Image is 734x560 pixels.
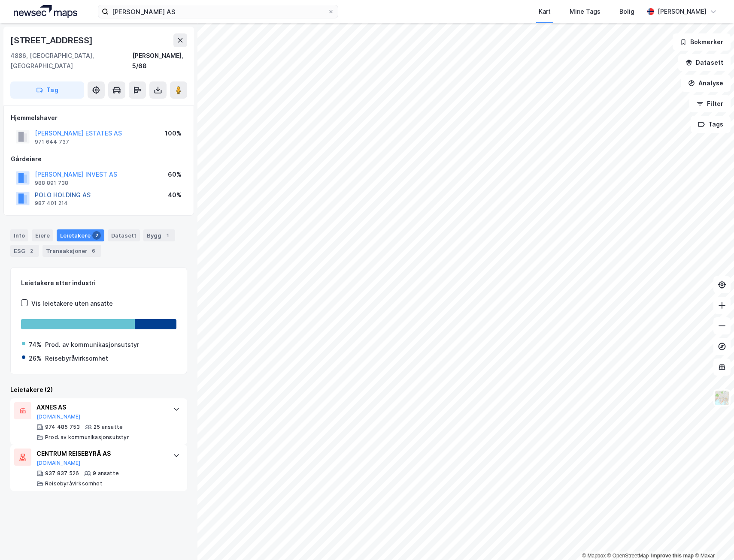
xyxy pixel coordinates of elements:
[570,6,601,17] div: Mine Tags
[681,75,731,92] button: Analyse
[10,385,187,395] div: Leietakere (2)
[45,353,108,364] div: Reisebyråvirksomhet
[57,229,104,241] div: Leietakere
[678,54,731,71] button: Datasett
[35,200,68,207] div: 987 401 214
[14,5,77,18] img: logo.a4113a55bc3d86da70a041830d287a7e.svg
[163,231,172,240] div: 1
[143,229,175,241] div: Bygg
[94,424,123,431] div: 25 ansatte
[673,33,731,51] button: Bokmerker
[31,298,113,309] div: Vis leietakere uten ansatte
[651,553,694,559] a: Improve this map
[10,33,94,47] div: [STREET_ADDRESS]
[539,6,551,17] div: Kart
[691,116,731,133] button: Tags
[93,470,119,477] div: 9 ansatte
[42,245,101,257] div: Transaksjoner
[29,340,42,350] div: 74%
[10,51,132,71] div: 4886, [GEOGRAPHIC_DATA], [GEOGRAPHIC_DATA]
[691,519,734,560] iframe: Chat Widget
[168,169,182,180] div: 60%
[36,402,164,412] div: AXNES AS
[10,81,84,99] button: Tag
[10,245,39,257] div: ESG
[10,229,28,241] div: Info
[168,190,182,200] div: 40%
[109,5,328,18] input: Søk på adresse, matrikkel, gårdeiere, leietakere eller personer
[32,229,53,241] div: Eiere
[36,460,81,467] button: [DOMAIN_NAME]
[165,128,182,138] div: 100%
[132,51,187,71] div: [PERSON_NAME], 5/68
[89,247,98,255] div: 6
[36,449,164,459] div: CENTRUM REISEBYRÅ AS
[45,424,80,431] div: 974 485 753
[27,247,36,255] div: 2
[619,6,634,17] div: Bolig
[35,180,68,187] div: 988 891 738
[35,138,69,145] div: 971 644 737
[45,340,139,350] div: Prod. av kommunikasjonsutstyr
[582,553,606,559] a: Mapbox
[21,278,176,288] div: Leietakere etter industri
[689,95,731,112] button: Filter
[45,470,79,477] div: 937 837 526
[45,434,129,441] div: Prod. av kommunikasjonsutstyr
[11,113,187,123] div: Hjemmelshaver
[658,6,707,17] div: [PERSON_NAME]
[607,553,649,559] a: OpenStreetMap
[29,353,42,364] div: 26%
[45,480,103,487] div: Reisebyråvirksomhet
[36,413,81,420] button: [DOMAIN_NAME]
[11,154,187,164] div: Gårdeiere
[714,390,730,406] img: Z
[92,231,101,240] div: 2
[108,229,140,241] div: Datasett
